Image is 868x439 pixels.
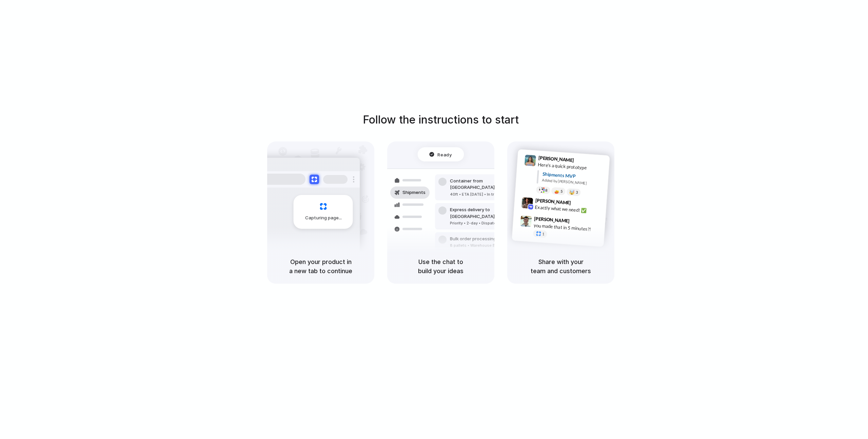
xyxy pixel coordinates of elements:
div: Shipments MVP [542,170,605,181]
span: 9:47 AM [572,218,586,226]
div: Bulk order processing [450,236,513,242]
span: [PERSON_NAME] [534,215,570,224]
div: Express delivery to [GEOGRAPHIC_DATA] [450,206,523,220]
span: 8 [545,188,548,192]
h5: Share with your team and customers [515,257,606,276]
span: Ready [438,151,452,158]
div: 8 pallets • Warehouse B • Packed [450,243,513,248]
span: 3 [576,190,578,194]
h1: Follow the instructions to start [363,112,519,128]
div: you made that in 5 minutes?! [533,222,601,233]
h5: Use the chat to build your ideas [395,257,486,276]
div: Exactly what we need! ✅ [535,203,603,215]
span: Capturing page [305,215,343,221]
div: Priority • 2-day • Dispatched [450,220,523,226]
span: [PERSON_NAME] [535,196,571,206]
div: Here's a quick prototype [538,161,606,172]
span: [PERSON_NAME] [538,154,574,164]
span: 1 [542,232,545,236]
span: 9:42 AM [573,200,587,208]
div: 40ft • ETA [DATE] • In transit [450,192,523,197]
div: Container from [GEOGRAPHIC_DATA] [450,178,523,191]
div: Added by [PERSON_NAME] [542,177,604,187]
span: 5 [560,189,563,193]
div: 🤯 [569,190,575,195]
h5: Open your product in a new tab to continue [275,257,366,276]
span: 9:41 AM [576,157,590,165]
span: Shipments [402,189,426,196]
